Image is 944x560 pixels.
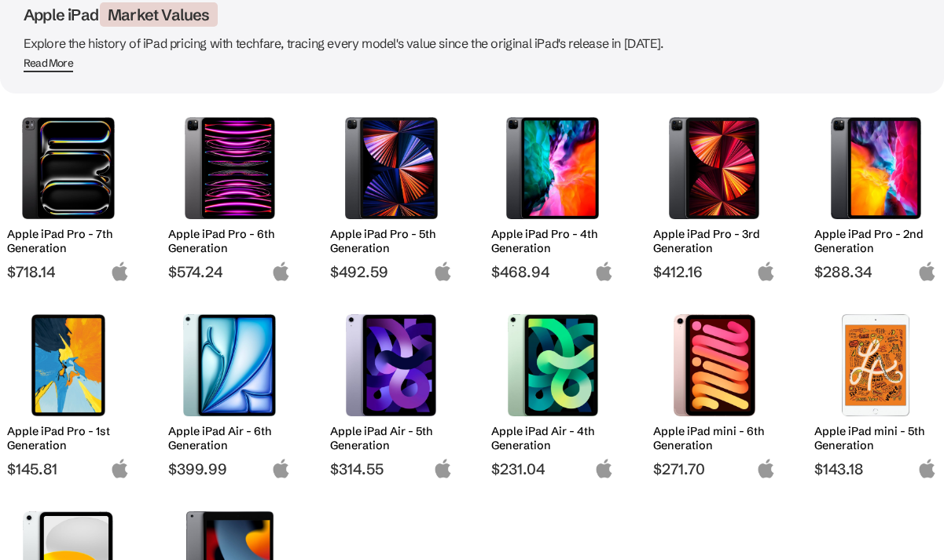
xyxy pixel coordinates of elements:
[162,306,299,478] a: Apple iPad Air 6th Generation Apple iPad Air - 6th Generation $399.99 apple-logo
[271,262,291,281] img: apple-logo
[653,459,776,478] span: $271.70
[7,227,130,255] h2: Apple iPad Pro - 7th Generation
[100,2,218,27] span: Market Values
[646,306,783,478] a: Apple iPad mini 6th Generation Apple iPad mini - 6th Generation $271.70 apple-logo
[653,227,776,255] h2: Apple iPad Pro - 3rd Generation
[330,262,453,281] span: $492.59
[826,117,925,219] img: Apple iPad Pro 2nd Generation
[7,262,130,281] span: $718.14
[168,424,291,452] h2: Apple iPad Air - 6th Generation
[180,314,279,416] img: Apple iPad Air 6th Generation
[814,459,937,478] span: $143.18
[19,117,118,219] img: Apple iPad Pro 7th Generation
[24,57,73,72] span: Read More
[110,459,130,478] img: apple-logo
[24,5,920,24] h1: Apple iPad
[594,459,614,478] img: apple-logo
[503,117,602,219] img: Apple iPad Pro 4th Generation
[433,262,453,281] img: apple-logo
[814,262,937,281] span: $288.34
[24,57,73,70] div: Read More
[7,424,130,452] h2: Apple iPad Pro - 1st Generation
[503,314,602,416] img: Apple iPad Air 4th Generation
[330,227,453,255] h2: Apple iPad Pro - 5th Generation
[180,117,279,219] img: Apple iPad Pro 6th Generation
[917,459,937,478] img: apple-logo
[756,459,776,478] img: apple-logo
[665,117,764,219] img: Apple iPad Pro 3rd Generation
[653,424,776,452] h2: Apple iPad mini - 6th Generation
[7,459,130,478] span: $145.81
[491,424,614,452] h2: Apple iPad Air - 4th Generation
[433,459,453,478] img: apple-logo
[491,262,614,281] span: $468.94
[110,262,130,281] img: apple-logo
[168,227,291,255] h2: Apple iPad Pro - 6th Generation
[19,314,118,416] img: Apple iPad Pro 1st Generation
[485,109,622,281] a: Apple iPad Pro 4th Generation Apple iPad Pro - 4th Generation $468.94 apple-logo
[646,109,783,281] a: Apple iPad Pro 3rd Generation Apple iPad Pro - 3rd Generation $412.16 apple-logo
[168,459,291,478] span: $399.99
[168,262,291,281] span: $574.24
[653,262,776,281] span: $412.16
[323,306,460,478] a: Apple iPad Air 5th Generation Apple iPad Air - 5th Generation $314.55 apple-logo
[491,459,614,478] span: $231.04
[491,227,614,255] h2: Apple iPad Pro - 4th Generation
[917,262,937,281] img: apple-logo
[814,424,937,452] h2: Apple iPad mini - 5th Generation
[814,227,937,255] h2: Apple iPad Pro - 2nd Generation
[162,109,299,281] a: Apple iPad Pro 6th Generation Apple iPad Pro - 6th Generation $574.24 apple-logo
[24,32,920,54] p: Explore the history of iPad pricing with techfare, tracing every model's value since the original...
[330,424,453,452] h2: Apple iPad Air - 5th Generation
[342,314,441,416] img: Apple iPad Air 5th Generation
[594,262,614,281] img: apple-logo
[330,459,453,478] span: $314.55
[756,262,776,281] img: apple-logo
[826,314,925,416] img: Apple iPad mini 5th Generation
[665,314,764,416] img: Apple iPad mini 6th Generation
[485,306,622,478] a: Apple iPad Air 4th Generation Apple iPad Air - 4th Generation $231.04 apple-logo
[342,117,441,219] img: Apple iPad Pro 5th Generation
[271,459,291,478] img: apple-logo
[323,109,460,281] a: Apple iPad Pro 5th Generation Apple iPad Pro - 5th Generation $492.59 apple-logo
